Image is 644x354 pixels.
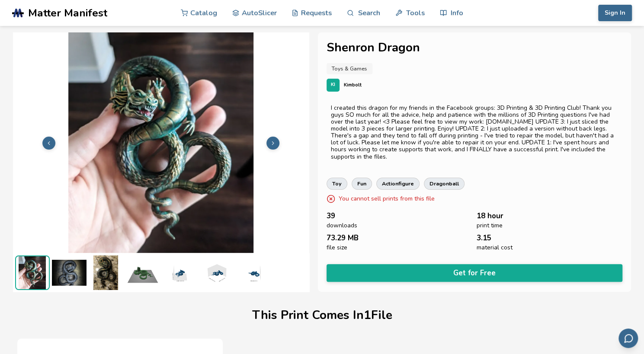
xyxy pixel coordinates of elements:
span: Matter Manifest [28,7,107,19]
span: 39 [327,212,335,220]
a: actionfigure [376,178,420,190]
button: Get for Free [327,264,623,282]
button: Sign In [598,5,632,21]
h1: This Print Comes In 1 File [252,309,392,322]
span: KI [331,82,335,88]
img: 1_3D_Dimensions [236,255,270,290]
a: fun [352,178,372,190]
span: 73.29 MB [327,234,359,242]
span: 18 hour [477,212,503,220]
p: Kimbolt [344,80,362,89]
img: 1_3D_Dimensions [162,255,197,290]
span: print time [477,222,503,229]
a: Toys & Games [327,63,372,74]
p: You cannot sell prints from this file [339,194,435,203]
span: material cost [477,244,513,251]
button: Send feedback via email [618,328,638,348]
span: file size [327,244,347,251]
img: 1_3D_Dimensions [199,255,234,290]
h1: Shenron Dragon [327,41,623,54]
a: toy [327,178,347,190]
img: 1_Print_Preview [125,255,160,290]
a: dragonball [424,178,465,190]
span: 3.15 [477,234,491,242]
div: I created this dragon for my friends in the Facebook groups: 3D Printing & 3D Printing Club! Than... [331,105,618,160]
span: downloads [327,222,357,229]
